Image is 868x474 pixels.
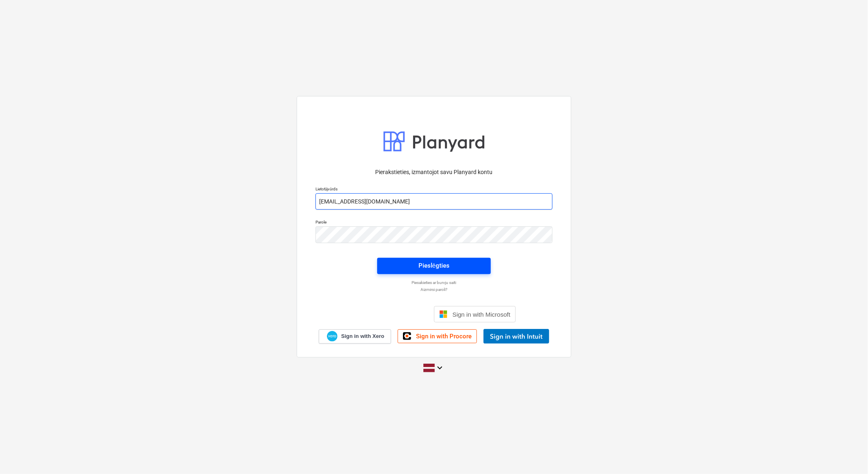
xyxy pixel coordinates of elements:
[398,329,477,343] a: Sign in with Procore
[377,258,491,274] button: Pieslēgties
[315,186,553,193] p: Lietotājvārds
[315,219,553,226] p: Parole
[319,329,391,344] a: Sign in with Xero
[452,311,510,318] span: Sign in with Microsoft
[311,280,557,285] a: Piesakieties ar burvju saiti
[416,333,472,340] span: Sign in with Procore
[315,168,553,177] p: Pierakstieties, izmantojot savu Planyard kontu
[439,310,447,318] img: Microsoft logo
[348,305,432,323] iframe: Sign in with Google Button
[418,260,450,271] div: Pieslēgties
[341,333,384,340] span: Sign in with Xero
[435,363,445,373] i: keyboard_arrow_down
[327,331,338,342] img: Xero logo
[827,435,868,474] iframe: Chat Widget
[311,287,557,292] a: Aizmirsi paroli?
[315,193,553,210] input: Lietotājvārds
